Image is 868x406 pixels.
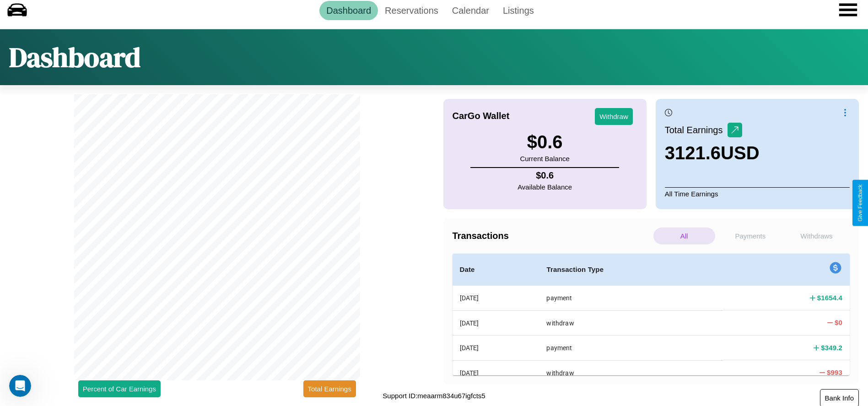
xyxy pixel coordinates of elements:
[539,336,723,360] th: payment
[546,264,716,275] h4: Transaction Type
[665,187,850,200] p: All Time Earnings
[453,231,651,241] h4: Transactions
[496,1,541,20] a: Listings
[786,227,847,244] p: Withdraws
[539,286,723,311] th: payment
[720,227,782,244] p: Payments
[827,368,842,377] h4: $ 993
[445,1,496,20] a: Calendar
[835,318,842,327] h4: $ 0
[665,122,728,138] p: Total Earnings
[453,111,510,121] h4: CarGo Wallet
[453,310,539,335] th: [DATE]
[821,343,842,352] h4: $ 349.2
[453,286,539,311] th: [DATE]
[453,360,539,385] th: [DATE]
[539,360,723,385] th: withdraw
[520,152,569,165] p: Current Balance
[78,380,161,397] button: Percent of Car Earnings
[518,170,572,181] h4: $ 0.6
[653,227,715,244] p: All
[539,310,723,335] th: withdraw
[817,293,842,303] h4: $ 1654.4
[383,390,485,402] p: Support ID: meaarm834u67igfcts5
[665,143,760,163] h3: 3121.6 USD
[460,264,532,275] h4: Date
[857,184,863,222] div: Give Feedback
[9,38,140,76] h1: Dashboard
[518,181,572,193] p: Available Balance
[319,1,378,20] a: Dashboard
[303,380,356,397] button: Total Earnings
[520,132,569,152] h3: $ 0.6
[378,1,445,20] a: Reservations
[9,375,31,397] iframe: Intercom live chat
[453,336,539,360] th: [DATE]
[595,108,633,125] button: Withdraw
